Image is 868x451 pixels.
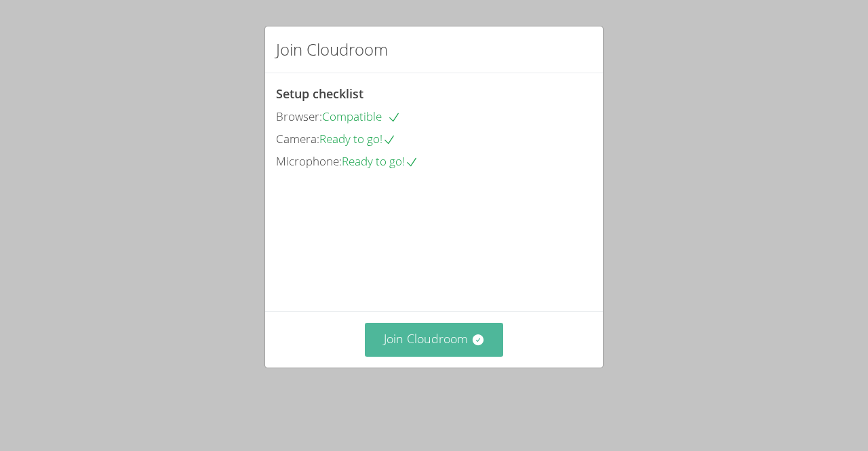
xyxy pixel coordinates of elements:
h2: Join Cloudroom [276,37,388,62]
span: Microphone: [276,153,342,169]
span: Ready to go! [319,131,396,146]
span: Ready to go! [342,153,418,169]
span: Browser: [276,109,322,124]
span: Compatible [322,109,401,124]
button: Join Cloudroom [365,323,504,356]
span: Camera: [276,131,319,146]
span: Setup checklist [276,85,363,102]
